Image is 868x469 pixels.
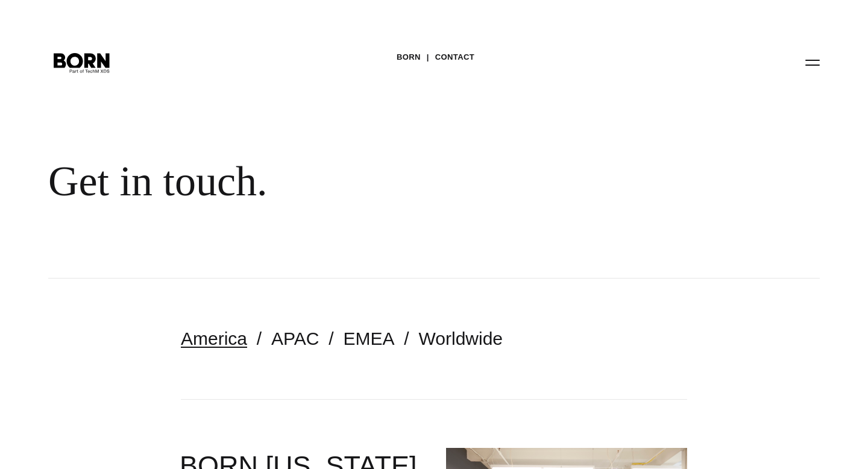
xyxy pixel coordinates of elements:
[48,157,735,206] div: Get in touch.
[181,329,247,348] a: America
[419,329,503,348] a: Worldwide
[798,49,827,75] button: Open
[435,48,474,66] a: Contact
[397,48,421,66] a: BORN
[344,329,395,348] a: EMEA
[271,329,319,348] a: APAC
